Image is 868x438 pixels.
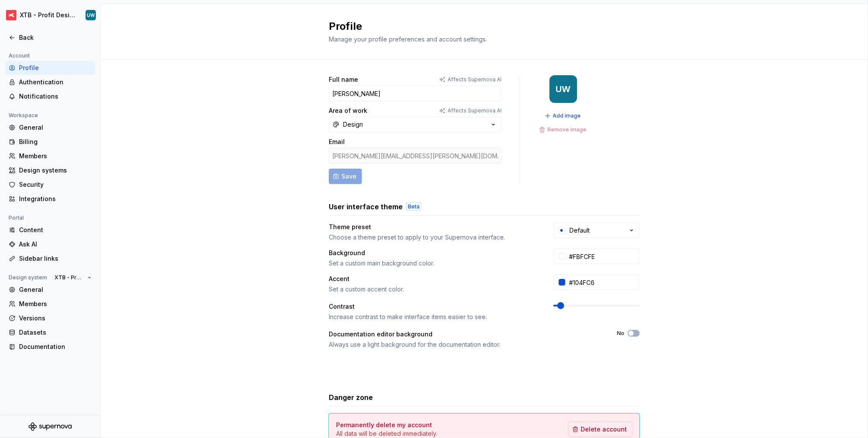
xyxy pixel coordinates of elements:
input: #104FC6 [566,275,640,290]
div: Choose a theme preset to apply to your Supernova interface. [329,233,538,242]
div: Documentation [19,342,92,351]
div: Sidebar links [19,254,92,263]
div: Contrast [329,302,355,311]
div: Profile [19,64,92,72]
div: Background [329,249,365,257]
a: Billing [5,135,95,149]
div: General [19,123,92,132]
a: Profile [5,61,95,75]
label: Email [329,137,345,146]
img: 69bde2f7-25a0-4577-ad58-aa8b0b39a544.png [6,10,16,20]
div: General [19,285,92,294]
a: Security [5,178,95,192]
div: Members [19,300,92,308]
div: Design systems [19,166,92,175]
h3: Danger zone [329,392,373,403]
div: Always use a light background for the documentation editor. [329,340,601,349]
button: Add image [542,110,585,122]
div: Datasets [19,328,92,337]
svg: Supernova Logo [29,422,72,431]
span: Manage your profile preferences and account settings. [329,35,487,43]
div: UW [556,86,571,93]
div: Accent [329,275,350,283]
button: Delete account [568,422,633,437]
div: Ask AI [19,240,92,249]
span: Add image [553,112,581,119]
div: Default [569,226,590,235]
p: All data will be deleted immediately. [336,429,437,438]
div: Members [19,152,92,160]
label: Area of work [329,106,367,115]
div: Versions [19,314,92,323]
h4: Permanently delete my account [336,421,432,429]
a: Content [5,223,95,237]
div: Beta [406,202,421,211]
a: Notifications [5,90,95,103]
div: Authentication [19,78,92,86]
div: Account [5,51,33,61]
div: Set a custom main background color. [329,259,538,268]
button: XTB - Profit Design SystemUW [2,6,99,25]
a: Integrations [5,192,95,206]
a: Design systems [5,163,95,177]
div: Workspace [5,110,41,121]
a: General [5,121,95,134]
label: No [617,330,624,337]
div: Notifications [19,92,92,101]
a: Versions [5,311,95,325]
span: Delete account [581,425,627,434]
a: Members [5,149,95,163]
div: XTB - Profit Design System [20,11,75,19]
p: Affects Supernova AI [448,107,502,114]
div: Set a custom accent color. [329,285,538,294]
h2: Profile [329,19,630,33]
a: General [5,283,95,297]
a: Sidebar links [5,252,95,265]
span: XTB - Profit Design System [54,274,84,281]
div: Increase contrast to make interface items easier to see. [329,313,538,321]
div: Content [19,226,92,234]
div: Integrations [19,195,92,203]
div: Billing [19,137,92,146]
a: Ask AI [5,237,95,251]
a: Back [5,31,95,45]
div: Design system [5,272,51,283]
h3: User interface theme [329,201,403,212]
a: Documentation [5,340,95,354]
div: UW [87,12,95,19]
div: Design [343,120,363,129]
div: Documentation editor background [329,330,432,339]
input: #FFFFFF [566,249,640,264]
a: Authentication [5,75,95,89]
p: Affects Supernova AI [448,76,502,83]
a: Members [5,297,95,311]
button: Default [553,223,640,238]
label: Full name [329,75,358,84]
div: Theme preset [329,223,371,231]
div: Portal [5,213,27,223]
div: Security [19,180,92,189]
a: Datasets [5,326,95,339]
div: Back [19,33,92,42]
